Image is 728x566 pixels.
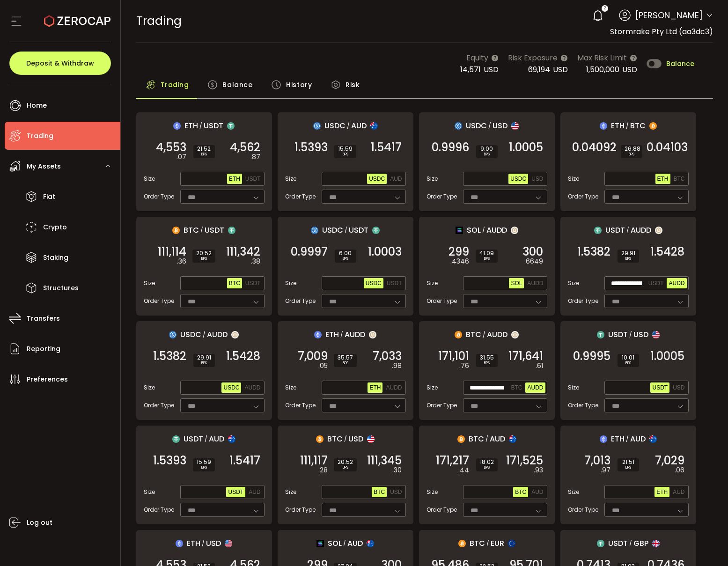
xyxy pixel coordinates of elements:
[347,537,363,549] span: AUD
[455,122,462,130] img: usdc_portfolio.svg
[601,465,610,475] em: .97
[338,360,353,366] i: BPS
[568,192,598,201] span: Order Type
[222,75,252,94] span: Balance
[203,331,206,339] em: /
[470,537,485,549] span: BTC
[508,174,528,184] button: USDC
[294,143,328,152] span: 1.5393
[388,174,404,184] button: AUD
[285,192,316,201] span: Order Type
[316,540,324,547] img: sol_portfolio.png
[617,465,728,566] iframe: Chat Widget
[227,174,242,184] button: ETH
[649,435,657,443] img: aud_portfolio.svg
[511,280,522,287] span: SOL
[205,435,207,443] em: /
[249,489,260,495] span: AUD
[43,281,79,295] span: Structures
[427,488,438,496] span: Size
[522,247,543,257] span: 300
[285,506,316,514] span: Order Type
[328,537,342,549] span: SOL
[172,435,180,443] img: usdt_portfolio.svg
[245,176,261,182] span: USDT
[456,227,463,234] img: sol_portfolio.png
[250,152,260,162] em: .87
[158,247,186,257] span: 111,114
[629,331,632,339] em: /
[27,342,60,356] span: Reporting
[647,143,688,152] span: 0.04103
[511,122,519,130] img: usd_portfolio.svg
[345,329,365,340] span: AUDD
[387,280,402,287] span: USDT
[568,297,598,305] span: Order Type
[180,329,201,340] span: USDC
[285,401,316,410] span: Order Type
[568,383,579,392] span: Size
[367,456,402,465] span: 111,345
[600,122,607,130] img: eth_portfolio.svg
[226,352,260,361] span: 1.5428
[511,227,518,234] img: zuPXiwguUFiBOIQyqLOiXsnnNitlx7q4LCwEbLHADjIpTka+Lip0HH8D0VTrd02z+wEAAAAASUVORK5CYII=
[345,226,347,235] em: /
[344,435,347,443] em: /
[536,361,543,371] em: .61
[509,143,543,152] span: 1.0005
[510,176,526,182] span: USDC
[467,224,481,236] span: SOL
[385,278,404,288] button: USDT
[374,489,385,495] span: BTC
[27,373,68,386] span: Preferences
[316,435,324,443] img: btc_portfolio.svg
[655,456,684,465] span: 7,029
[466,52,488,64] span: Equity
[285,488,296,496] span: Size
[626,226,629,235] em: /
[466,329,481,340] span: BTC
[529,174,545,184] button: USD
[667,278,686,288] button: AUDD
[144,383,155,392] span: Size
[226,247,260,257] span: 111,342
[487,329,507,340] span: AUDD
[568,506,598,514] span: Order Type
[515,489,526,495] span: BTC
[449,247,469,257] span: 299
[153,456,186,465] span: 1.5393
[630,433,646,445] span: AUD
[207,329,228,340] span: AUDD
[480,152,494,157] i: BPS
[524,257,543,266] em: .6649
[621,256,635,262] i: BPS
[459,361,469,371] em: .76
[626,122,629,130] em: /
[674,176,685,182] span: BTC
[600,435,607,443] img: eth_portfolio.svg
[490,433,505,445] span: AUD
[438,352,469,361] span: 171,101
[338,256,353,262] i: BPS
[200,226,203,235] em: /
[621,360,635,366] i: BPS
[227,122,235,130] img: usdt_portfolio.svg
[251,257,260,266] em: .38
[531,176,543,182] span: USD
[285,175,296,183] span: Size
[226,487,245,497] button: USDT
[144,175,155,183] span: Size
[625,152,639,157] i: BPS
[206,537,221,549] span: USD
[144,401,174,410] span: Order Type
[529,487,545,497] button: AUD
[458,540,466,547] img: btc_portfolio.svg
[27,312,60,325] span: Transfers
[228,435,235,443] img: aud_portfolio.svg
[597,540,604,547] img: usdt_portfolio.svg
[243,382,262,393] button: AUDD
[480,360,494,366] i: BPS
[318,361,328,371] em: .05
[338,465,353,470] i: BPS
[647,278,666,288] button: USDT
